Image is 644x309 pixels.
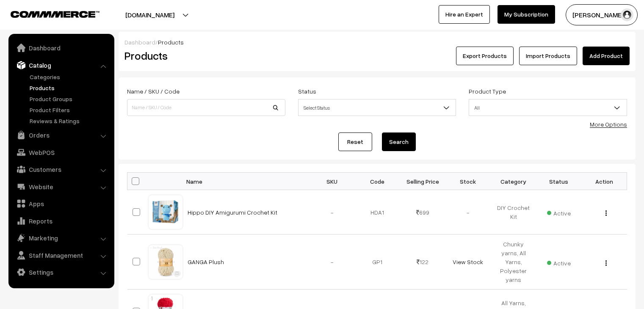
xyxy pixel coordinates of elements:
a: Reviews & Ratings [28,116,111,125]
label: Status [298,87,316,96]
td: Chunky yarns, All Yarns, Polyester yarns [491,235,536,290]
h2: Products [124,49,285,62]
img: COMMMERCE [11,11,100,17]
label: Name / SKU / Code [127,87,180,96]
a: Dashboard [11,40,111,55]
input: Name / SKU / Code [127,99,285,116]
a: Product Groups [28,94,111,103]
a: Website [11,179,111,194]
th: SKU [310,173,355,190]
a: Categories [28,72,111,81]
img: user [621,8,633,21]
button: [DOMAIN_NAME] [96,4,204,25]
a: My Subscription [498,5,555,24]
a: Product Filters [28,105,111,114]
a: WebPOS [11,145,111,160]
a: Add Product [583,47,630,65]
span: Products [158,39,184,46]
button: Search [382,132,416,151]
a: Import Products [519,47,577,65]
a: GANGA Plush [188,258,224,265]
td: - [310,235,355,290]
a: Apps [11,196,111,211]
a: Hippo DIY Amigurumi Crochet Kit [188,209,277,216]
button: Export Products [456,47,514,65]
span: All [469,99,627,116]
span: All [469,100,627,115]
a: Reports [11,213,111,229]
a: Staff Management [11,248,111,263]
a: Customers [11,162,111,177]
img: Menu [605,210,607,216]
th: Stock [445,173,491,190]
a: Catalog [11,58,111,73]
td: GP1 [355,235,400,290]
td: 699 [400,190,445,235]
button: [PERSON_NAME]… [566,4,638,25]
th: Action [581,173,627,190]
div: / [124,38,630,47]
a: Products [28,83,111,92]
a: Reset [338,132,372,151]
a: Dashboard [124,39,155,46]
label: Product Type [469,87,506,96]
td: 122 [400,235,445,290]
a: Marketing [11,230,111,246]
td: HDA1 [355,190,400,235]
span: Select Status [299,100,456,115]
span: Select Status [298,99,456,116]
a: More Options [590,121,627,128]
th: Name [182,173,310,190]
a: Orders [11,127,111,143]
a: Settings [11,265,111,280]
a: Hire an Expert [439,5,490,24]
td: DIY Crochet Kit [491,190,536,235]
img: Menu [605,260,607,266]
span: Active [547,207,571,218]
a: View Stock [453,258,483,265]
th: Selling Price [400,173,445,190]
th: Code [355,173,400,190]
th: Category [491,173,536,190]
td: - [310,190,355,235]
th: Status [536,173,581,190]
td: - [445,190,491,235]
a: COMMMERCE [11,8,85,19]
span: Active [547,257,571,268]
